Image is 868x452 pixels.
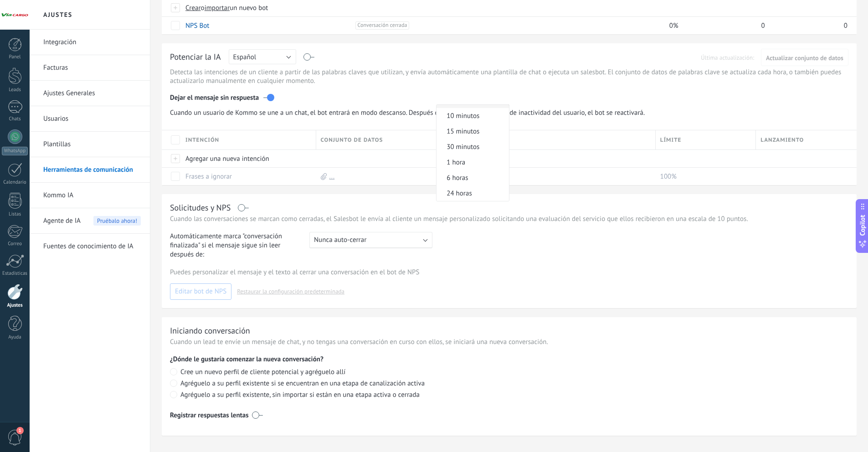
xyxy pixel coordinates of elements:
[760,136,804,144] span: Lanzamiento
[30,106,150,132] li: Usuarios
[437,127,506,136] span: 15 minutos
[233,53,257,62] span: Español
[2,241,28,247] div: Correo
[43,132,141,157] a: Plantillas
[43,55,141,81] a: Facturas
[170,411,249,420] div: Registrar respuestas lentas
[170,215,848,223] p: Cuando las conversaciones se marcan como cerradas, el Salesbot le envía al cliente un mensaje per...
[170,68,848,85] p: Detecta las intenciones de un cliente a partir de las palabras claves que utilizan, y envía autom...
[170,104,509,121] span: Cuando un usuario de Kommo se une a un chat, el bot entrará en modo descanso. Después de
[761,21,765,30] span: 0
[844,21,847,30] span: 0
[43,234,141,259] a: Fuentes de conocimiento de IA
[30,234,150,259] li: Fuentes de conocimiento de IA
[2,211,28,217] div: Listas
[2,87,28,93] div: Leads
[314,236,366,244] span: Nunca auto-cerrar
[2,271,28,277] div: Estadísticas
[43,183,141,208] a: Kommo IA
[181,150,312,167] div: Agregar una nueva intención
[30,132,150,157] li: Plantillas
[185,136,219,144] span: Intención
[30,55,150,81] li: Facturas
[43,81,141,106] a: Ajustes Generales
[30,183,150,208] li: Kommo IA
[30,208,150,234] li: Agente de IA
[170,104,650,121] span: de inactividad del usuario, el bot se reactivará.
[185,21,209,30] a: NPS Bot
[2,54,28,60] div: Panel
[180,368,345,376] span: Cree un nuevo perfil de cliente potencial y agréguelo allí
[2,334,28,340] div: Ayuda
[201,4,205,12] span: o
[596,17,678,34] div: 0%
[437,112,506,120] span: 10 minutos
[437,143,506,151] span: 30 minutos
[170,268,848,277] p: Puedes personalizar el mensaje y el texto al cerrar una conversación en el bot de NPS
[329,172,335,181] a: ...
[43,208,141,234] a: Agente de IAPruébalo ahora!
[30,157,150,183] li: Herramientas de comunicación
[170,368,848,377] label: Cree un nuevo perfil de cliente potencial y agréguelo allí
[170,51,221,63] div: Potenciar la IA
[355,21,410,30] span: Conversación cerrada
[2,147,28,155] div: WhatsApp
[230,4,268,12] span: un nuevo bot
[656,168,752,185] div: 100%
[437,158,506,167] span: 1 hora
[437,174,506,182] span: 6 horas
[660,136,682,144] span: Límite
[170,338,848,346] p: Cuando un lead te envíe un mensaje de chat, y no tengas una conversación en curso con ellos, se i...
[683,17,765,34] div: 0
[43,30,141,55] a: Integración
[170,325,250,336] div: Iniciando conversación
[205,4,230,12] span: importar
[185,4,201,12] span: Crear
[669,21,678,30] span: 0%
[30,30,150,55] li: Integración
[170,202,231,213] div: Solicitudes y NPS
[170,380,848,388] label: Agréguelo a su perfil existente si se encuentran en una etapa de canalización activa
[43,157,141,183] a: Herramientas de comunicación
[43,106,141,132] a: Usuarios
[2,303,28,308] div: Ajustes
[2,180,28,185] div: Calendario
[2,116,28,122] div: Chats
[180,379,425,388] span: Agréguelo a su perfil existente si se encuentran en una etapa de canalización activa
[170,87,848,104] div: Dejar el mensaje sin respuesta
[170,232,301,259] span: Automáticamente marca "conversación finalizada" si el mensaje sigue sin leer después de:
[185,172,232,181] a: Frases a ignorar
[170,355,848,364] p: ¿Dónde le gustaría comenzar la nueva conversación?
[16,427,24,434] span: 1
[180,390,420,399] span: Agréguelo a su perfil existente, sin importar si están en una etapa activa o cerrada
[229,49,296,64] button: Español
[93,216,141,226] span: Pruébalo ahora!
[660,172,677,181] span: 100%
[321,136,383,144] span: Conjunto de datos
[858,215,867,236] span: Copilot
[43,208,81,234] span: Agente de IA
[770,17,847,34] div: 0
[170,391,848,400] label: Agréguelo a su perfil existente, sin importar si están en una etapa activa o cerrada
[30,81,150,106] li: Ajustes Generales
[437,189,506,198] span: 24 horas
